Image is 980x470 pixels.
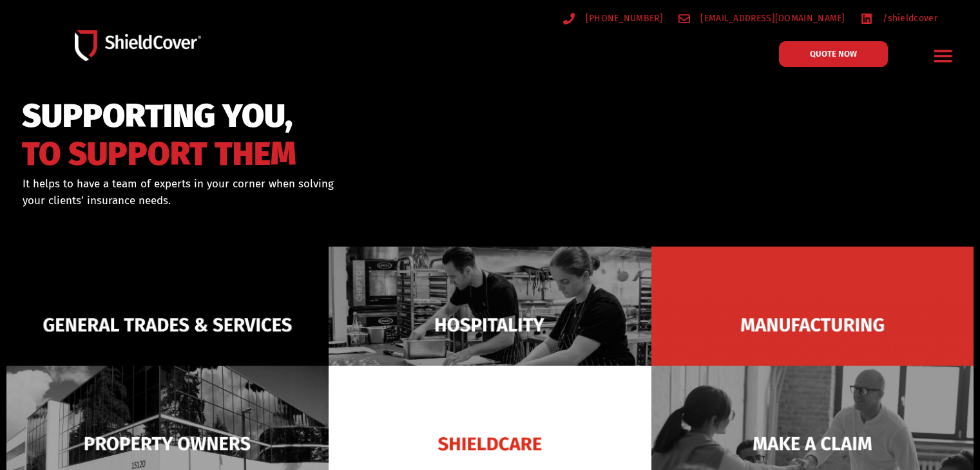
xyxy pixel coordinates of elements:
[678,10,845,26] a: [EMAIL_ADDRESS][DOMAIN_NAME]
[928,41,958,71] div: Menu Toggle
[861,10,937,26] a: /shieldcover
[779,41,888,67] a: QUOTE NOW
[23,176,552,209] div: It helps to have a team of experts in your corner when solving
[75,30,201,61] img: Shield-Cover-Underwriting-Australia-logo-full
[563,10,663,26] a: [PHONE_NUMBER]
[23,193,552,209] p: your clients’ insurance needs.
[697,10,845,26] span: [EMAIL_ADDRESS][DOMAIN_NAME]
[22,103,296,129] span: SUPPORTING YOU,
[582,10,663,26] span: [PHONE_NUMBER]
[810,50,857,58] span: QUOTE NOW
[879,10,937,26] span: /shieldcover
